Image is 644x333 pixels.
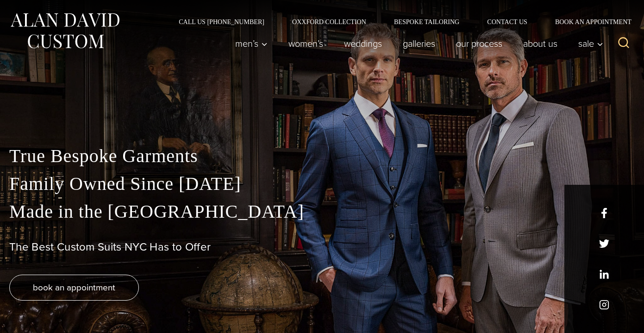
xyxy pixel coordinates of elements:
[225,34,608,53] nav: Primary Navigation
[613,32,635,55] button: View Search Form
[513,34,568,53] a: About Us
[165,19,278,25] a: Call Us [PHONE_NUMBER]
[380,19,473,25] a: Bespoke Tailoring
[473,19,541,25] a: Contact Us
[9,275,139,301] a: book an appointment
[9,10,120,51] img: Alan David Custom
[278,34,334,53] a: Women’s
[235,39,268,48] span: Men’s
[393,34,446,53] a: Galleries
[334,34,393,53] a: weddings
[33,281,115,294] span: book an appointment
[9,240,635,254] h1: The Best Custom Suits NYC Has to Offer
[9,142,635,226] p: True Bespoke Garments Family Owned Since [DATE] Made in the [GEOGRAPHIC_DATA]
[541,19,635,25] a: Book an Appointment
[278,19,380,25] a: Oxxford Collection
[578,39,603,48] span: Sale
[446,34,513,53] a: Our Process
[165,19,635,25] nav: Secondary Navigation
